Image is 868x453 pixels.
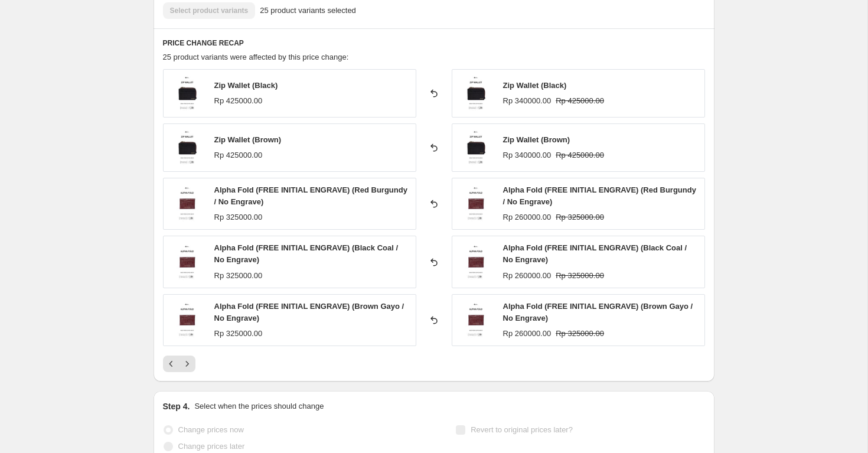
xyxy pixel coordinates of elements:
[214,95,263,107] div: Rp 425000.00
[503,185,696,206] span: Alpha Fold (FREE INITIAL ENGRAVE) (Red Burgundy / No Engrave)
[458,245,494,280] img: MPFOTOcopy39Large_80x.jpg
[214,270,263,282] div: Rp 325000.00
[458,130,494,165] img: MPFOTOcopy48_80x.jpg
[458,76,494,111] img: MPFOTOcopy48_80x.jpg
[214,149,263,161] div: Rp 425000.00
[169,245,205,280] img: MPFOTOcopy39Large_80x.jpg
[179,356,195,372] button: Next
[178,442,245,451] span: Change prices later
[503,81,567,90] span: Zip Wallet (Black)
[556,270,604,282] strike: Rp 325000.00
[163,356,180,372] button: Previous
[556,328,604,340] strike: Rp 325000.00
[214,185,407,206] span: Alpha Fold (FREE INITIAL ENGRAVE) (Red Burgundy / No Engrave)
[458,186,494,221] img: MPFOTOcopy39Large_80x.jpg
[163,400,190,412] h2: Step 4.
[503,302,693,322] span: Alpha Fold (FREE INITIAL ENGRAVE) (Brown Gayo / No Engrave)
[214,328,263,340] div: Rp 325000.00
[163,356,195,372] nav: Pagination
[214,81,278,90] span: Zip Wallet (Black)
[503,149,552,161] div: Rp 340000.00
[214,243,399,264] span: Alpha Fold (FREE INITIAL ENGRAVE) (Black Coal / No Engrave)
[556,149,604,161] strike: Rp 425000.00
[458,302,494,338] img: MPFOTOcopy39Large_80x.jpg
[471,425,573,434] span: Revert to original prices later?
[169,186,205,221] img: MPFOTOcopy39Large_80x.jpg
[169,76,205,111] img: MPFOTOcopy48_80x.jpg
[163,53,349,61] span: 25 product variants were affected by this price change:
[556,95,604,107] strike: Rp 425000.00
[503,95,552,107] div: Rp 340000.00
[214,135,282,144] span: Zip Wallet (Brown)
[260,5,356,17] span: 25 product variants selected
[503,243,687,264] span: Alpha Fold (FREE INITIAL ENGRAVE) (Black Coal / No Engrave)
[214,211,263,223] div: Rp 325000.00
[503,270,552,282] div: Rp 260000.00
[556,211,604,223] strike: Rp 325000.00
[178,425,244,434] span: Change prices now
[503,328,552,340] div: Rp 260000.00
[169,302,205,338] img: MPFOTOcopy39Large_80x.jpg
[163,38,705,48] h6: PRICE CHANGE RECAP
[214,302,404,322] span: Alpha Fold (FREE INITIAL ENGRAVE) (Brown Gayo / No Engrave)
[194,400,324,412] p: Select when the prices should change
[503,135,570,144] span: Zip Wallet (Brown)
[169,130,205,165] img: MPFOTOcopy48_80x.jpg
[503,211,552,223] div: Rp 260000.00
